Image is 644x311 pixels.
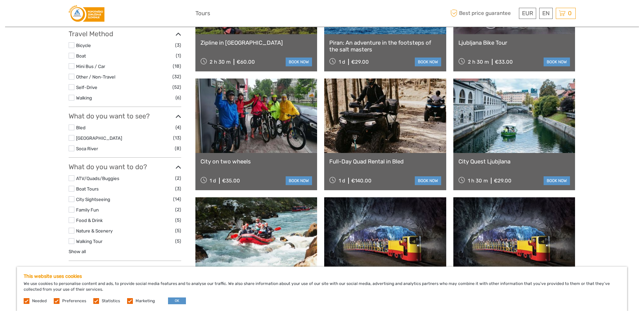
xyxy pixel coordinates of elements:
a: book now [544,58,570,66]
span: 1 h 30 m [468,178,488,184]
span: (8) [175,145,181,152]
span: (4) [175,124,181,131]
div: €29.00 [494,178,511,184]
span: EUR [522,10,533,17]
h3: What do you want to do? [69,163,181,171]
span: (5) [175,216,181,224]
a: Bicycle [76,43,91,48]
span: 1 d [339,178,345,184]
a: book now [415,176,441,185]
a: Boat Tours [76,186,99,192]
a: Mini Bus / Car [76,64,105,69]
span: 2 h 30 m [210,59,231,65]
a: Walking [76,95,92,101]
a: Bled [76,125,86,130]
span: (5) [175,237,181,245]
div: We use cookies to personalise content and ads, to provide social media features and to analyse ou... [17,267,627,311]
a: book now [286,58,312,66]
a: Walking Tour [76,239,102,244]
a: Ljubljana Bike Tour [458,39,570,46]
button: OK [168,297,186,304]
h3: Travel Method [69,30,181,38]
a: book now [415,58,441,66]
a: Other / Non-Travel [76,74,115,80]
span: (18) [173,62,181,70]
a: book now [544,176,570,185]
a: [GEOGRAPHIC_DATA] [76,135,122,141]
span: (5) [175,227,181,235]
a: Food & Drink [76,218,103,223]
h3: Operators [69,266,181,274]
div: €140.00 [351,178,372,184]
h3: What do you want to see? [69,112,181,120]
a: Nature & Scenery [76,228,113,234]
button: Open LiveChat chat widget [78,10,86,19]
span: 1 d [210,178,216,184]
span: 2 h 30 m [468,59,489,65]
a: Full-Day Quad Rental in Bled [329,158,441,165]
span: (52) [172,83,181,91]
span: (32) [172,73,181,81]
a: book now [286,176,312,185]
label: Marketing [136,298,155,304]
label: Preferences [62,298,86,304]
h5: This website uses cookies [24,273,620,279]
span: (14) [173,195,181,203]
a: ATV/Quads/Buggies [76,176,119,181]
a: Self-Drive [76,85,97,90]
div: €35.00 [222,178,240,184]
span: (3) [175,41,181,49]
a: Family Fun [76,207,99,213]
p: We're away right now. Please check back later! [9,12,76,17]
div: €33.00 [495,59,513,65]
span: (2) [175,206,181,214]
span: (1) [176,52,181,60]
a: City Sightseeing [76,197,110,202]
div: €29.00 [351,59,369,65]
a: Boat [76,53,86,59]
a: City Quest Ljubjlana [458,158,570,165]
a: Show all [69,249,86,254]
a: Soca River [76,146,98,151]
a: City on two wheels [200,158,312,165]
span: (6) [175,94,181,102]
a: Zipline in [GEOGRAPHIC_DATA] [200,39,312,46]
span: (2) [175,174,181,182]
label: Statistics [102,298,120,304]
div: €60.00 [237,59,255,65]
span: Best price guarantee [449,8,517,19]
span: 1 d [339,59,345,65]
img: 3578-f4a422c8-1689-4c88-baa8-f61a8a59b7e6_logo_small.png [69,5,104,22]
span: (3) [175,185,181,193]
span: (13) [173,134,181,142]
label: Needed [32,298,47,304]
a: Piran: An adventure in the footsteps of the salt masters [329,39,441,53]
div: EN [539,8,553,19]
span: 0 [567,10,573,17]
a: Tours [195,8,210,18]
